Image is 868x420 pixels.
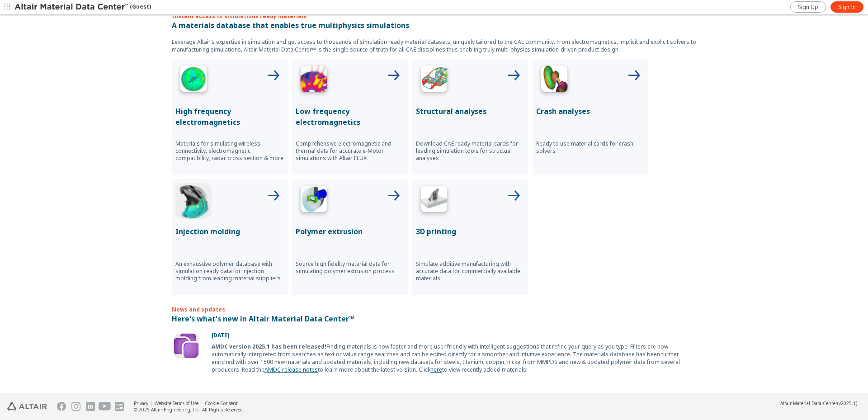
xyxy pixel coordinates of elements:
[296,62,332,99] img: Low Frequency Icon
[430,366,442,373] a: here
[412,179,528,295] button: 3D Printing Icon3D printingSimulate additive manufacturing with accurate data for commercially av...
[292,59,408,175] button: Low Frequency IconLow frequency electromagneticsComprehensive electromagnetic and thermal data fo...
[14,3,151,12] div: (Guest)
[212,331,696,339] p: [DATE]
[175,260,284,282] p: An exhaustive polymer database with simulation ready data for injection molding from leading mate...
[798,4,818,11] span: Sign Up
[780,400,837,406] span: Altair Material Data Center
[172,12,696,20] p: Instant access to simulations ready materials
[172,331,201,360] img: Update Icon Software
[780,400,857,406] div: (v2025.1)
[830,1,863,13] a: Sign In
[175,183,212,219] img: Injection Molding Icon
[264,366,318,373] a: AMDC release notes
[296,140,404,162] p: Comprehensive electromagnetic and thermal data for accurate e-Motor simulations with Altair FLUX
[172,59,288,175] button: High Frequency IconHigh frequency electromagneticsMaterials for simulating wireless connectivity,...
[134,406,244,413] div: © 2025 Altair Engineering, Inc. All Rights Reserved.
[205,400,238,406] a: Cookie Consent
[172,20,696,31] p: A materials database that enables true multiphysics simulations
[175,226,284,237] p: Injection molding
[172,379,696,401] p: Partners and suppliers
[296,260,404,275] p: Source high fidelity material data for simulating polymer extrusion process
[296,226,404,237] p: Polymer extrusion
[416,226,524,237] p: 3D printing
[296,106,404,127] p: Low frequency electromagnetics
[172,313,696,324] p: Here's what's new in Altair Material Data Center™
[416,62,452,99] img: Structural Analyses Icon
[175,62,212,99] img: High Frequency Icon
[416,260,524,282] p: Simulate additive manufacturing with accurate data for commercially available materials
[172,38,696,53] p: Leverage Altair’s expertise in simulation and get access to thousands of simulation ready materia...
[155,400,198,406] a: Website Terms of Use
[172,179,288,295] button: Injection Molding IconInjection moldingAn exhaustive polymer database with simulation ready data ...
[416,106,524,117] p: Structural analyses
[212,343,696,373] div: Finding materials is now faster and more user friendly with intelligent suggestions that refine y...
[134,400,148,406] a: Privacy
[175,106,284,127] p: High frequency electromagnetics
[416,183,452,219] img: 3D Printing Icon
[175,140,284,162] p: Materials for simulating wireless connectivity, electromagnetic compatibility, radar cross sectio...
[14,3,130,12] img: Altair Material Data Center
[412,59,528,175] button: Structural Analyses IconStructural analysesDownload CAE ready material cards for leading simulati...
[296,183,332,219] img: Polymer Extrusion Icon
[536,62,572,99] img: Crash Analyses Icon
[7,402,47,411] img: Altair Engineering
[536,106,645,117] p: Crash analyses
[292,179,408,295] button: Polymer Extrusion IconPolymer extrusionSource high fidelity material data for simulating polymer ...
[838,4,856,11] span: Sign In
[536,140,645,155] p: Ready to use material cards for crash solvers
[790,1,826,13] a: Sign Up
[416,140,524,162] p: Download CAE ready material cards for leading simulation tools for structual analyses
[172,306,696,313] p: News and updates
[212,343,326,350] b: AMDC version 2025.1 has been released!
[533,59,648,175] button: Crash Analyses IconCrash analysesReady to use material cards for crash solvers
